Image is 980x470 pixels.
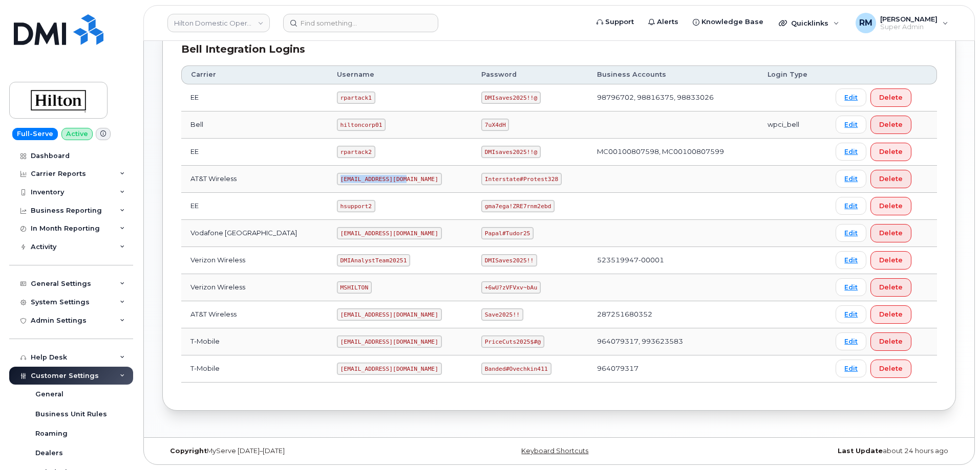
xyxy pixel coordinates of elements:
button: Delete [870,278,911,297]
a: Edit [836,170,866,188]
div: Bell Integration Logins [181,42,937,57]
button: Delete [870,197,911,215]
a: Edit [836,278,866,296]
a: Edit [836,224,866,242]
a: Edit [836,88,866,106]
td: EE [181,139,328,166]
button: Delete [870,332,911,351]
code: [EMAIL_ADDRESS][DOMAIN_NAME] [337,363,442,375]
a: Alerts [641,12,686,32]
button: Delete [870,170,911,188]
span: Delete [879,282,903,292]
a: Hilton Domestic Operating Company Inc [167,14,270,32]
td: Verizon Wireless [181,274,328,301]
input: Find something... [283,14,438,32]
code: Papal#Tudor25 [481,227,534,239]
th: Login Type [758,65,827,84]
button: Delete [870,116,911,134]
td: Bell [181,111,328,139]
button: Delete [870,305,911,324]
a: Edit [836,305,866,323]
code: Interstate#Protest328 [481,173,562,185]
td: MC00100807598, MC00100807599 [588,139,758,166]
span: Delete [879,364,903,373]
code: Banded#Ovechkin411 [481,363,551,375]
a: Keyboard Shortcuts [521,447,588,455]
span: Delete [879,228,903,238]
td: Vodafone [GEOGRAPHIC_DATA] [181,220,328,247]
strong: Last Update [838,447,883,455]
code: 7uX4dH [481,119,509,131]
td: wpci_bell [758,111,827,139]
code: +6wU?zVFVxv~bAu [481,281,541,294]
td: EE [181,193,328,220]
td: EE [181,84,328,111]
td: 523519947-00001 [588,247,758,274]
code: rpartack1 [337,92,375,104]
span: RM [859,17,872,29]
td: 964079317 [588,355,758,383]
a: Edit [836,116,866,133]
span: Delete [879,120,903,129]
code: DMIsaves2025!!@ [481,92,541,104]
code: DMIsaves2025!!@ [481,146,541,158]
iframe: Messenger Launcher [935,426,972,462]
div: Rachel Miller [848,13,955,33]
a: Edit [836,332,866,350]
code: DMISaves2025!! [481,254,537,266]
td: T-Mobile [181,355,328,383]
span: Super Admin [880,23,938,31]
div: Quicklinks [772,13,846,33]
span: Support [605,17,634,27]
code: [EMAIL_ADDRESS][DOMAIN_NAME] [337,227,442,239]
th: Username [328,65,472,84]
a: Knowledge Base [686,12,771,32]
td: AT&T Wireless [181,301,328,328]
button: Delete [870,143,911,161]
code: PriceCuts2025$#@ [481,335,544,348]
span: Delete [879,201,903,211]
span: Delete [879,147,903,156]
code: rpartack2 [337,146,375,158]
span: Alerts [657,17,678,27]
button: Delete [870,88,911,107]
code: Save2025!! [481,308,523,321]
code: [EMAIL_ADDRESS][DOMAIN_NAME] [337,335,442,348]
span: Quicklinks [791,19,828,27]
a: Edit [836,360,866,377]
span: Delete [879,309,903,319]
th: Business Accounts [588,65,758,84]
div: about 24 hours ago [691,447,956,455]
code: hiltoncorp01 [337,119,386,131]
code: DMIAnalystTeam20251 [337,254,410,266]
th: Password [472,65,588,84]
span: Delete [879,337,903,346]
code: hsupport2 [337,200,375,212]
code: MSHILTON [337,281,372,294]
code: [EMAIL_ADDRESS][DOMAIN_NAME] [337,308,442,321]
td: 964079317, 993623583 [588,328,758,355]
a: Edit [836,197,866,215]
td: T-Mobile [181,328,328,355]
button: Delete [870,251,911,270]
a: Support [589,12,641,32]
strong: Copyright [170,447,207,455]
a: Edit [836,251,866,269]
span: Delete [879,255,903,265]
span: [PERSON_NAME] [880,15,938,23]
th: Carrier [181,65,328,84]
code: gma7ega!ZRE7rnm2ebd [481,200,555,212]
td: Verizon Wireless [181,247,328,274]
span: Delete [879,93,903,102]
a: Edit [836,143,866,161]
button: Delete [870,360,911,378]
div: MyServe [DATE]–[DATE] [162,447,427,455]
td: AT&T Wireless [181,166,328,193]
button: Delete [870,224,911,242]
code: [EMAIL_ADDRESS][DOMAIN_NAME] [337,173,442,185]
span: Delete [879,174,903,184]
td: 287251680352 [588,301,758,328]
span: Knowledge Base [701,17,763,27]
td: 98796702, 98816375, 98833026 [588,84,758,111]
